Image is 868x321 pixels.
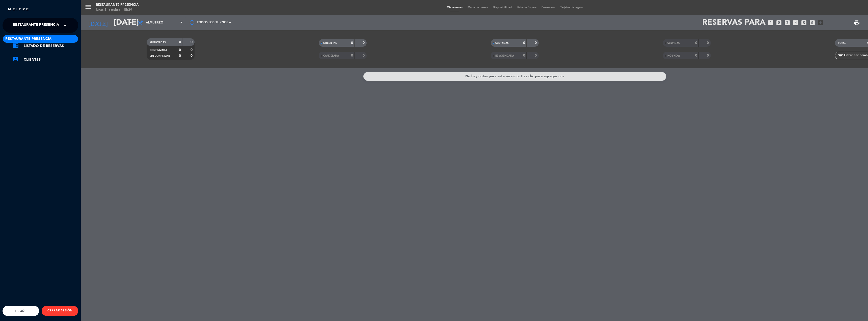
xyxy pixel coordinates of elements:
a: chrome_reader_modeListado de Reservas [13,43,78,49]
span: Restaurante Presencia [5,36,51,42]
i: account_box [13,56,19,62]
span: Restaurante Presencia [13,20,59,31]
a: account_boxClientes [13,57,78,63]
img: MEITRE [8,8,29,11]
span: Español [14,309,28,313]
button: CERRAR SESIÓN [42,306,78,316]
i: chrome_reader_mode [13,42,19,48]
span: print [854,20,860,26]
